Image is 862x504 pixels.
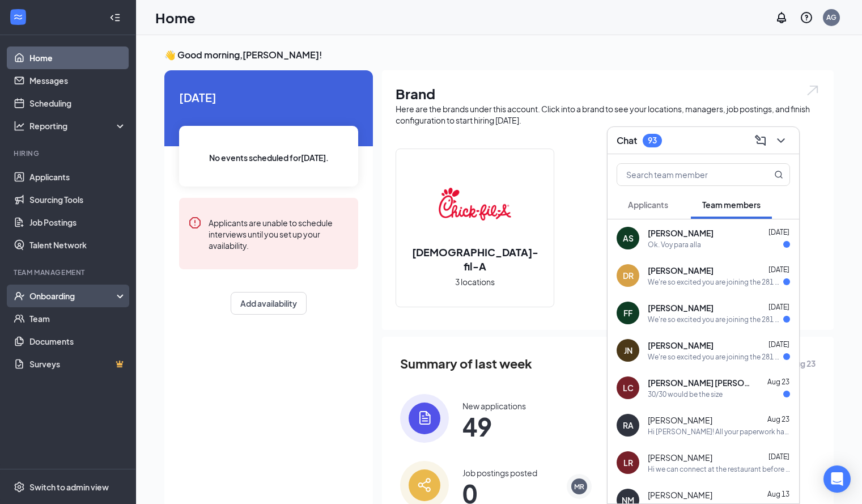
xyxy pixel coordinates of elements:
span: Summary of last week [400,354,532,374]
a: Messages [29,69,126,92]
div: 30/30 would be the size [648,389,723,399]
span: [DATE] [768,340,789,349]
svg: ComposeMessage [754,134,767,147]
span: Aug 23 [767,378,789,386]
div: Reporting [29,120,127,132]
div: JN [624,345,632,356]
button: ComposeMessage [751,132,770,150]
span: [DATE] [179,88,358,106]
div: Applicants are unable to schedule interviews until you set up your availability. [209,216,349,251]
span: [DATE] [768,303,789,311]
span: [DATE] [768,228,789,236]
div: FF [623,307,632,319]
a: Scheduling [29,92,126,115]
div: Switch to admin view [29,481,109,493]
a: Applicants [29,166,126,188]
div: 93 [648,135,657,145]
h1: Brand [396,84,820,103]
svg: MagnifyingGlass [774,170,783,179]
span: [DATE] [768,452,789,461]
svg: Error [188,216,202,230]
div: LC [623,382,634,393]
div: We're so excited you are joining the 281 & Trenton [DEMOGRAPHIC_DATA]-fil-Ateam ! Do you know any... [648,315,783,324]
a: Home [29,46,126,69]
a: Talent Network [29,234,126,256]
div: Hi we can connect at the restaurant before or after on of your shifts! [648,464,790,474]
div: Open Intercom Messenger [823,465,851,493]
span: Applicants [628,200,668,210]
span: [PERSON_NAME] [648,452,712,463]
div: Hiring [14,149,124,158]
a: Documents [29,330,126,353]
div: AG [826,12,836,22]
h2: [DEMOGRAPHIC_DATA]-fil-A [396,245,554,273]
a: Sourcing Tools [29,188,126,211]
svg: WorkstreamLogo [12,11,24,23]
span: No events scheduled for [DATE] . [209,151,329,164]
span: 49 [462,416,526,437]
a: Job Postings [29,211,126,234]
div: AS [623,232,634,244]
img: icon [400,394,449,443]
div: Here are the brands under this account. Click into a brand to see your locations, managers, job p... [396,103,820,126]
button: ChevronDown [772,132,790,150]
h1: Home [155,8,196,27]
a: SurveysCrown [29,353,126,375]
span: [PERSON_NAME] [648,302,714,314]
h3: Chat [617,134,637,147]
svg: Notifications [775,11,788,24]
span: Team members [702,200,761,210]
button: Add availability [231,292,307,315]
span: Aug 23 [767,415,789,423]
svg: ChevronDown [774,134,788,147]
a: Team [29,307,126,330]
div: New applications [462,400,526,412]
svg: Settings [14,481,25,493]
div: Job postings posted [462,467,537,478]
svg: Collapse [109,12,121,23]
span: [PERSON_NAME] [648,414,712,426]
div: We're so excited you are joining the 281 & Trenton [DEMOGRAPHIC_DATA]-fil-Ateam ! Do you know any... [648,277,783,287]
span: Aug 13 [767,490,789,498]
div: We're so excited you are joining the 281 & Trenton [DEMOGRAPHIC_DATA]-fil-Ateam ! Do you know any... [648,352,783,362]
div: LR [623,457,633,468]
div: Hi [PERSON_NAME]! All your paperwork has been completed and you are now in the system. Please get... [648,427,790,437]
span: [PERSON_NAME] [648,340,714,351]
svg: UserCheck [14,290,25,302]
img: open.6027fd2a22e1237b5b06.svg [805,84,820,97]
div: Onboarding [29,290,117,302]
input: Search team member [617,164,751,185]
div: MR [574,482,584,492]
span: [PERSON_NAME] [PERSON_NAME] [648,377,750,388]
svg: QuestionInfo [800,11,813,24]
svg: Analysis [14,120,25,132]
span: 3 locations [455,276,495,288]
div: RA [623,420,634,431]
div: DR [623,270,634,281]
img: Chick-fil-A [439,168,511,240]
span: [DATE] [768,265,789,274]
div: Ok. Voy para alla [648,240,701,249]
h3: 👋 Good morning, [PERSON_NAME] ! [164,49,834,61]
span: [PERSON_NAME] [648,227,714,239]
span: 0 [462,483,537,503]
div: Team Management [14,268,124,277]
span: [PERSON_NAME] [648,265,714,276]
span: [PERSON_NAME] [648,489,712,501]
